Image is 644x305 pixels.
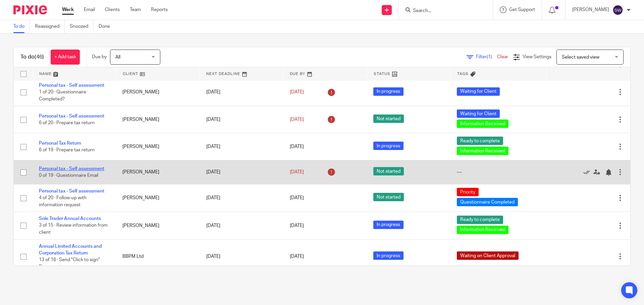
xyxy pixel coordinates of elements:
[373,251,404,260] span: In progress
[457,120,508,128] span: Information Received
[99,20,115,33] a: Done
[200,212,283,239] td: [DATE]
[116,160,199,184] td: [PERSON_NAME]
[39,257,100,269] span: 13 of 16 · Send "Click to sign" Documents
[35,20,65,33] a: Reassigned
[116,133,199,160] td: [PERSON_NAME]
[151,6,168,13] a: Reports
[39,141,81,146] a: Personal Tax Return
[200,160,283,184] td: [DATE]
[39,114,104,119] a: Personal tax - Self assessment
[373,115,404,123] span: Not started
[115,55,120,60] span: All
[116,106,199,133] td: [PERSON_NAME]
[487,55,492,59] span: (1)
[62,6,74,13] a: Work
[13,5,47,14] img: Pixie
[39,121,95,125] span: 6 of 20 · Prepare tax return
[116,78,199,106] td: [PERSON_NAME]
[373,193,404,201] span: Not started
[39,196,87,207] span: 4 of 20 · Follow-up with information request
[116,239,199,274] td: BBPM Ltd
[497,55,508,59] a: Clear
[51,50,80,65] a: + Add task
[39,166,104,171] a: Personal tax - Self assessment
[373,167,404,175] span: Not started
[200,106,283,133] td: [DATE]
[290,196,304,200] span: [DATE]
[290,144,304,149] span: [DATE]
[457,251,519,260] span: Waiting on Client Approval
[412,8,473,14] input: Search
[476,55,497,59] span: Filter
[290,90,304,94] span: [DATE]
[457,87,500,96] span: Waiting for Client
[105,6,120,13] a: Clients
[39,223,108,235] span: 3 of 15 · Review information from client
[130,6,141,13] a: Team
[70,20,94,33] a: Snoozed
[39,189,104,194] a: Personal tax - Self assessment
[116,212,199,239] td: [PERSON_NAME]
[116,184,199,212] td: [PERSON_NAME]
[523,55,551,59] span: View Settings
[39,83,104,88] a: Personal tax - Self assessment
[39,90,86,101] span: 1 of 20 · Questionnaire Completed?
[457,226,508,234] span: Information Received
[457,147,508,155] span: Information Received
[457,109,500,118] span: Waiting for Client
[373,142,404,150] span: In progress
[373,221,404,229] span: In progress
[290,117,304,122] span: [DATE]
[373,87,404,96] span: In progress
[290,223,304,228] span: [DATE]
[457,169,540,175] div: ---
[13,20,30,33] a: To do
[200,239,283,274] td: [DATE]
[457,72,469,76] span: Tags
[39,216,101,221] a: Sole Trader Annual Accounts
[457,137,503,145] span: Ready to complete
[39,173,98,178] span: 0 of 19 · Questionnaire Email
[562,55,599,60] span: Select saved view
[583,169,593,175] a: Mark as done
[612,5,623,15] img: svg%3E
[84,6,95,13] a: Email
[20,54,44,61] h1: To do
[200,78,283,106] td: [DATE]
[39,148,95,152] span: 6 of 19 · Prepare tax return
[509,7,535,12] span: Get Support
[92,54,107,60] p: Due by
[457,188,479,196] span: Priority
[35,54,44,60] span: (46)
[200,184,283,212] td: [DATE]
[39,244,102,255] a: Annual Limited Accounts and Corporation Tax Return
[457,216,503,224] span: Ready to complete
[290,170,304,174] span: [DATE]
[200,133,283,160] td: [DATE]
[290,254,304,259] span: [DATE]
[457,198,518,206] span: Questionnaire Completed
[572,6,609,13] p: [PERSON_NAME]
